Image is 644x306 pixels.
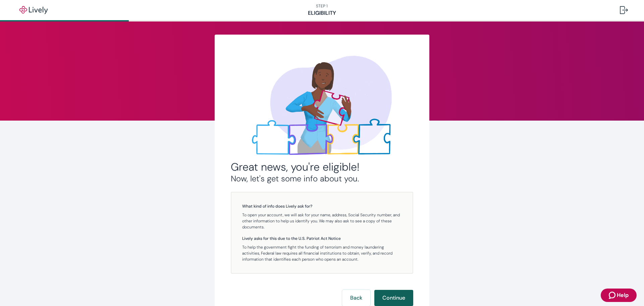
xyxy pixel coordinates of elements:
[374,290,413,306] button: Continue
[609,291,617,299] svg: Zendesk support icon
[242,212,402,230] p: To open your account, we will ask for your name, address, Social Security number, and other infor...
[342,290,370,306] button: Back
[231,160,413,174] h2: Great news, you're eligible!
[242,244,402,262] p: To help the government fight the funding of terrorism and money laundering activities, Federal la...
[617,291,629,299] span: Help
[15,6,52,14] img: Lively
[601,289,637,302] button: Zendesk support iconHelp
[614,2,633,18] button: Log out
[242,203,402,209] h5: What kind of info does Lively ask for?
[231,174,413,184] h3: Now, let's get some info about you.
[242,235,402,242] h5: Lively asks for this due to the U.S. Patriot Act Notice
